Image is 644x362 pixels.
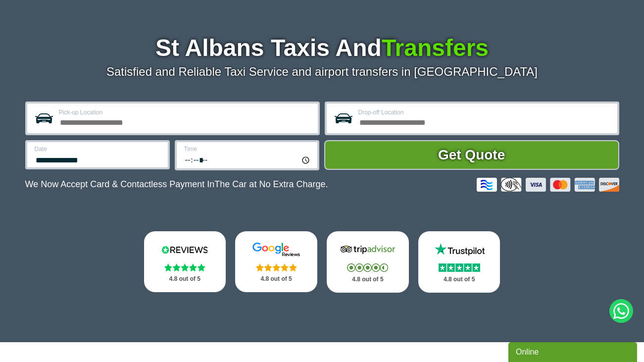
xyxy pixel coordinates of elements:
label: Time [184,146,311,152]
a: Trustpilot Stars 4.8 out of 5 [418,231,500,293]
p: 4.8 out of 5 [429,273,490,286]
a: Tripadvisor Stars 4.8 out of 5 [327,231,409,293]
img: Google [247,242,306,257]
a: Google Stars 4.8 out of 5 [235,231,317,292]
p: 4.8 out of 5 [155,273,215,285]
h1: St Albans Taxis And [25,36,619,60]
p: 4.8 out of 5 [338,273,398,286]
p: We Now Accept Card & Contactless Payment In [25,179,328,190]
iframe: chat widget [508,340,639,362]
img: Stars [347,263,388,272]
img: Stars [164,263,205,271]
span: The Car at No Extra Charge. [214,179,328,189]
p: Satisfied and Reliable Taxi Service and airport transfers in [GEOGRAPHIC_DATA] [25,65,619,79]
img: Credit And Debit Cards [477,178,619,192]
label: Drop-off Location [358,109,611,115]
button: Get Quote [324,140,619,170]
label: Pick-up Location [59,109,312,115]
a: Reviews.io Stars 4.8 out of 5 [144,231,226,292]
img: Stars [439,263,480,272]
img: Stars [256,263,297,271]
img: Tripadvisor [338,242,397,257]
p: 4.8 out of 5 [246,273,306,285]
img: Trustpilot [430,242,489,257]
label: Date [35,146,162,152]
span: Transfers [382,35,489,61]
img: Reviews.io [155,242,214,257]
